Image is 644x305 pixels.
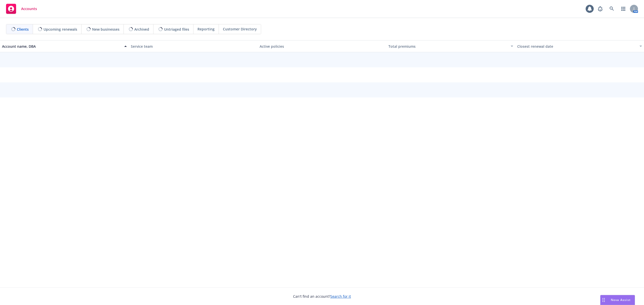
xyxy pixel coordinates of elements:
a: Search for it [330,294,351,299]
button: Closest renewal date [515,40,644,52]
span: Can't find an account? [293,294,351,299]
span: Clients [17,27,29,32]
div: Total premiums [388,44,508,49]
a: Switch app [618,4,628,14]
span: Untriaged files [164,27,189,32]
div: Closest renewal date [517,44,636,49]
div: Active policies [260,44,384,49]
span: Accounts [21,7,37,11]
span: Upcoming renewals [44,27,77,32]
button: Nova Assist [600,295,635,305]
button: Service team [129,40,258,52]
a: Accounts [4,2,39,16]
div: Account name, DBA [2,44,121,49]
span: New businesses [92,27,119,32]
span: Customer Directory [223,26,257,32]
a: Report a Bug [595,4,605,14]
span: Nova Assist [611,298,631,302]
span: Reporting [197,26,215,32]
button: Active policies [258,40,386,52]
div: Drag to move [600,295,607,305]
a: Search [607,4,617,14]
button: Total premiums [386,40,515,52]
div: Service team [131,44,256,49]
span: Archived [134,27,149,32]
